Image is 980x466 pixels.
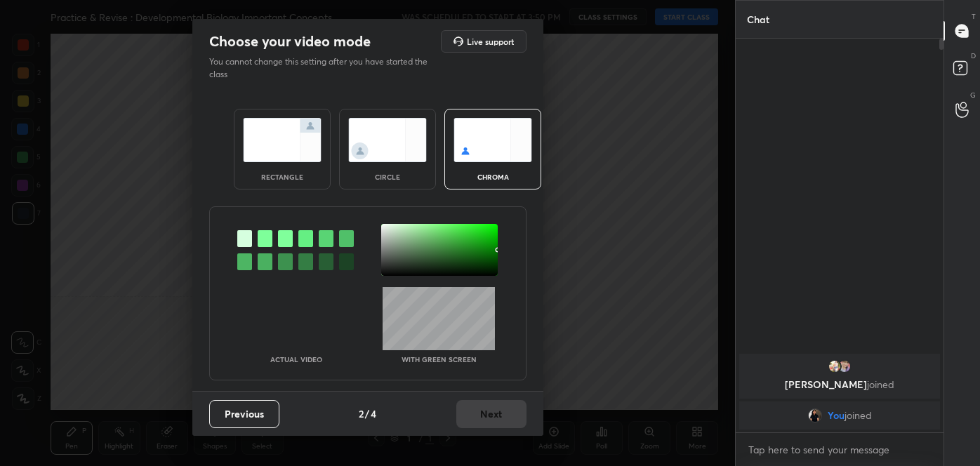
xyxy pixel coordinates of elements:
[453,118,532,162] img: chromaScreenIcon.c19ab0a0.svg
[348,118,427,162] img: circleScreenIcon.acc0effb.svg
[359,173,416,180] div: circle
[209,32,371,51] h2: Choose your video mode
[867,378,894,391] span: joined
[465,173,521,180] div: chroma
[365,406,369,421] h4: /
[828,410,845,421] span: You
[736,1,781,38] p: Chat
[971,51,976,61] p: D
[845,410,872,421] span: joined
[748,379,932,390] p: [PERSON_NAME]
[270,356,322,363] p: Actual Video
[736,351,943,432] div: grid
[254,173,310,180] div: rectangle
[402,356,477,363] p: With green screen
[359,406,364,421] h4: 2
[209,400,279,428] button: Previous
[808,408,822,422] img: 6bf88ee675354f0ea61b4305e64abb13.jpg
[209,55,437,81] p: You cannot change this setting after you have started the class
[972,11,976,22] p: T
[243,118,322,162] img: normalScreenIcon.ae25ed63.svg
[837,359,852,373] img: e8ba785e28cc435d9d7c386c960b9786.jpg
[371,406,376,421] h4: 4
[467,37,514,46] h5: Live support
[970,90,976,100] p: G
[828,359,842,373] img: 7685cc8b77d64c7e8ca73c5bf021f929.jpg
